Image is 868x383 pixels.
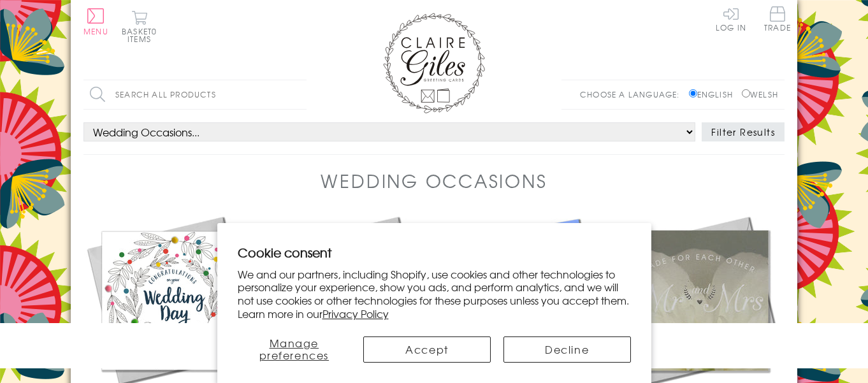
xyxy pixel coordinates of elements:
input: English [689,89,697,98]
span: Manage preferences [259,335,329,363]
span: Menu [83,25,108,37]
span: 0 items [127,25,157,45]
input: Search all products [83,80,307,109]
button: Manage preferences [238,336,351,363]
h1: Wedding Occasions [321,168,547,194]
a: Privacy Policy [322,306,389,321]
input: Welsh [742,89,750,98]
a: Log In [716,6,746,31]
label: English [689,89,739,100]
button: Decline [503,336,631,363]
button: Accept [363,336,491,363]
span: Trade [764,6,791,31]
img: Claire Giles Greetings Cards [383,13,485,113]
p: We and our partners, including Shopify, use cookies and other technologies to personalize your ex... [238,268,631,321]
button: Basket0 items [122,10,157,43]
input: Search [294,80,307,109]
p: Choose a language: [580,89,686,100]
h2: Cookie consent [238,243,631,261]
button: Filter Results [702,122,785,141]
label: Welsh [742,89,778,100]
a: Trade [764,6,791,34]
button: Menu [83,8,108,35]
